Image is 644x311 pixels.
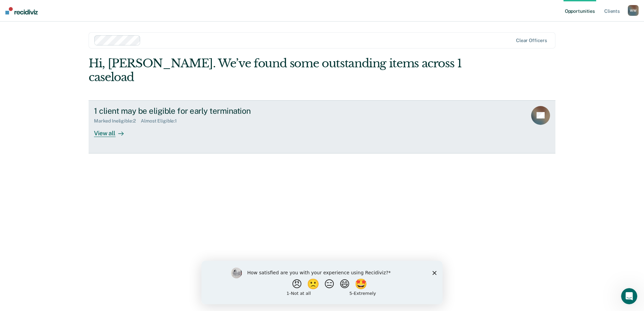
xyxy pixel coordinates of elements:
[89,100,555,153] a: 1 client may be eligible for early terminationMarked Ineligible:2Almost Eligible:1View all
[201,261,443,304] iframe: Survey by Kim from Recidiviz
[628,5,639,16] button: WW
[516,38,547,43] div: Clear officers
[141,118,182,124] div: Almost Eligible : 1
[94,124,132,137] div: View all
[5,7,38,14] img: Recidiviz
[89,57,462,84] div: Hi, [PERSON_NAME]. We’ve found some outstanding items across 1 caseload
[94,118,141,124] div: Marked Ineligible : 2
[621,288,637,304] iframe: Intercom live chat
[628,5,639,16] div: W W
[94,106,330,116] div: 1 client may be eligible for early termination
